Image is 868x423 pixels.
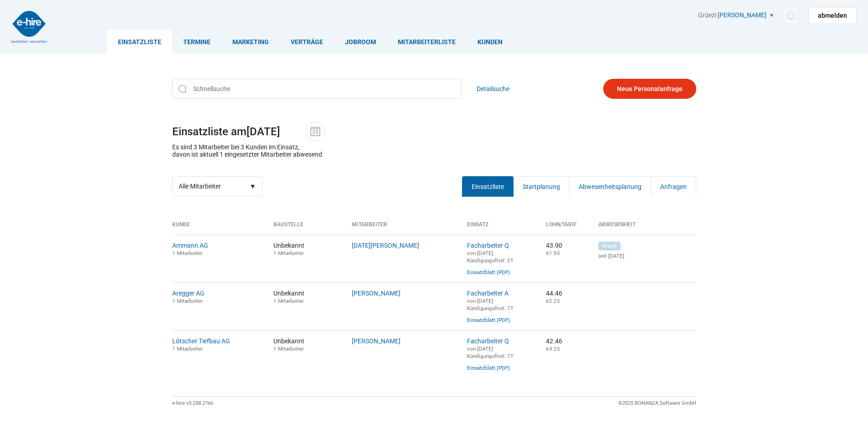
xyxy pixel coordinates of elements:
[462,176,514,197] a: Einsatzliste
[172,298,203,304] small: 1 Mitarbeiter
[785,10,796,21] img: icon-notification.svg
[172,250,203,256] small: 1 Mitarbeiter
[467,242,509,249] a: Facharbeiter Q
[569,176,651,197] a: Abwesenheitsplanung
[546,290,562,297] nobr: 44.46
[467,337,509,345] a: Facharbeiter Q
[280,30,334,54] a: Verträge
[467,290,508,297] a: Facharbeiter A
[546,250,560,256] small: 61.95
[467,365,510,371] a: Einsatzblatt (PDF)
[651,176,696,197] a: Anfragen
[273,346,304,352] small: 1 Mitarbeiter
[107,30,172,54] a: Einsatzliste
[172,221,267,234] th: Kunde
[546,346,560,352] small: 64.25
[539,221,591,234] th: Lohn/Tarif
[718,11,766,19] a: [PERSON_NAME]
[808,7,857,24] a: abmelden
[467,317,510,323] a: Einsatzblatt (PDF)
[546,298,560,304] small: 62.25
[598,253,696,259] small: seit [DATE]
[273,298,304,304] small: 1 Mitarbeiter
[172,122,696,141] h1: Einsatzliste am
[352,290,401,297] a: [PERSON_NAME]
[172,346,203,352] small: 1 Mitarbeiter
[467,30,514,54] a: Kunden
[477,79,509,99] a: Detailsuche
[345,221,460,234] th: Mitarbeiter
[598,242,621,250] span: Krank
[273,290,339,304] span: Unbekannt
[698,11,857,24] div: Grüezi
[172,30,221,54] a: Termine
[172,337,230,345] a: Lötscher Tiefbau AG
[334,30,387,54] a: Jobroom
[618,397,696,410] div: ©2025 BONANZA Software GmbH
[273,337,339,352] span: Unbekannt
[546,337,562,345] nobr: 42.46
[172,397,213,410] div: e-hire v3.258.2766
[467,269,510,275] a: Einsatzblatt (PDF)
[591,221,696,234] th: Abwesenheit
[546,242,562,249] nobr: 43.90
[387,30,467,54] a: Mitarbeiterliste
[467,250,514,264] small: von [DATE] Kündigungsfrist: 2T
[273,250,304,256] small: 1 Mitarbeiter
[460,221,539,234] th: Einsatz
[267,221,345,234] th: Baustelle
[352,242,419,249] a: [DATE][PERSON_NAME]
[308,125,322,138] img: icon-date.svg
[11,11,47,43] img: logo2.png
[513,176,570,197] a: Startplanung
[273,242,339,256] span: Unbekannt
[172,242,208,249] a: Ammann AG
[467,346,514,359] small: von [DATE] Kündigungsfrist: 7T
[603,79,696,99] a: Neue Personalanfrage
[467,298,514,311] small: von [DATE] Kündigungsfrist: 7T
[352,337,401,345] a: [PERSON_NAME]
[172,79,462,99] input: Schnellsuche
[172,290,205,297] a: Aregger AG
[172,143,322,158] p: Es sind 3 Mitarbeiter bei 3 Kunden im Einsatz, davon ist aktuell 1 eingesetzter Mitarbeiter abwesend
[221,30,280,54] a: Marketing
